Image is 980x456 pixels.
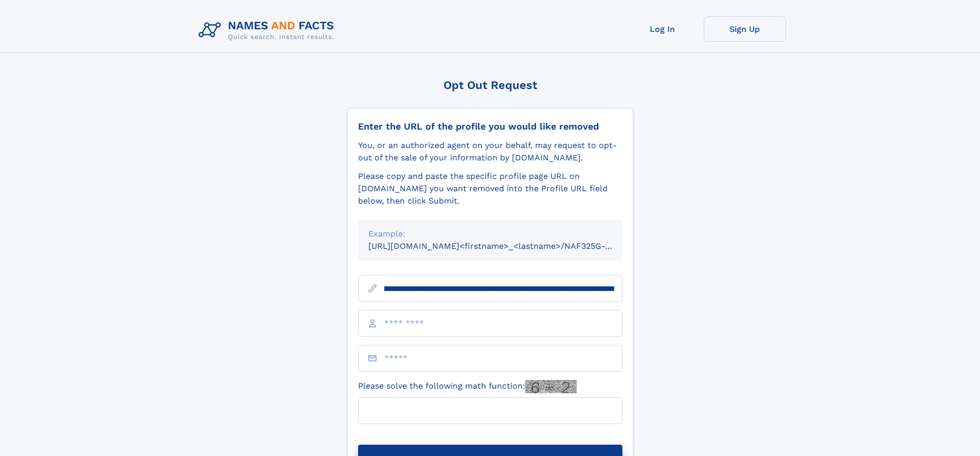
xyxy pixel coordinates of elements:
[368,228,612,240] div: Example:
[358,139,622,164] div: You, or an authorized agent on your behalf, may request to opt-out of the sale of your informatio...
[347,79,633,92] div: Opt Out Request
[368,241,642,251] small: [URL][DOMAIN_NAME]<firstname>_<lastname>/NAF325G-xxxxxxxx
[704,16,786,42] a: Sign Up
[194,16,343,44] img: Logo Names and Facts
[358,121,622,132] div: Enter the URL of the profile you would like removed
[358,380,577,393] label: Please solve the following math function:
[621,16,704,42] a: Log In
[358,170,622,207] div: Please copy and paste the specific profile page URL on [DOMAIN_NAME] you want removed into the Pr...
